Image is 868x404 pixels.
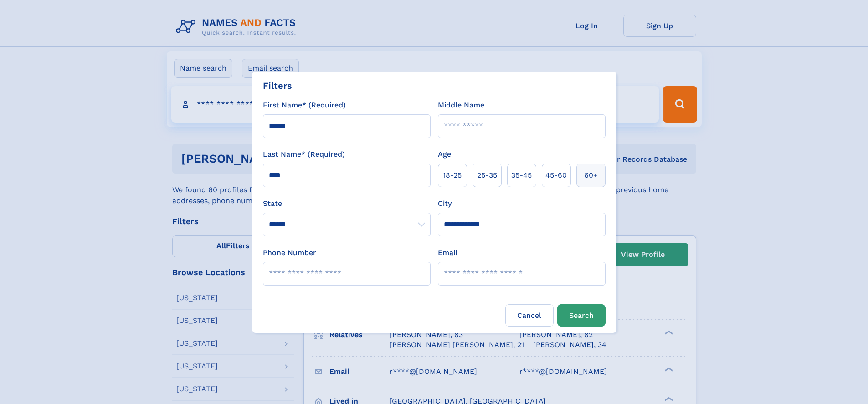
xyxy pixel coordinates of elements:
[438,198,452,209] label: City
[438,247,457,258] label: Email
[263,247,316,258] label: Phone Number
[263,79,292,92] div: Filters
[263,198,431,209] label: State
[511,170,532,181] span: 35‑45
[557,304,606,327] button: Search
[263,149,345,160] label: Last Name* (Required)
[505,304,554,327] label: Cancel
[263,100,346,111] label: First Name* (Required)
[438,100,484,111] label: Middle Name
[477,170,497,181] span: 25‑35
[584,170,598,181] span: 60+
[438,149,451,160] label: Age
[443,170,462,181] span: 18‑25
[545,170,567,181] span: 45‑60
